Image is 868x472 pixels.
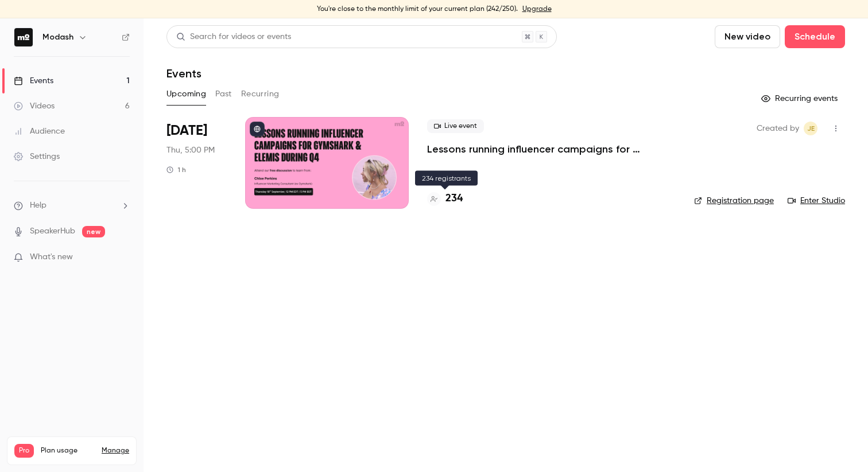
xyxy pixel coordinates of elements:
[30,251,73,263] span: What's new
[756,89,845,108] button: Recurring events
[166,145,215,156] span: Thu, 5:00 PM
[785,25,845,48] button: Schedule
[82,226,105,237] span: new
[30,200,46,212] span: Help
[788,195,845,206] a: Enter Studio
[166,67,201,80] h1: Events
[30,225,75,237] a: SpeakerHub
[14,444,34,458] span: Pro
[522,5,552,14] a: Upgrade
[41,446,95,455] span: Plan usage
[215,85,232,103] button: Past
[166,117,227,209] div: Sep 18 Thu, 5:00 PM (Europe/London)
[42,32,73,43] h6: Modash
[166,85,206,103] button: Upcoming
[804,122,817,135] span: Jack Eaton
[427,191,463,206] a: 234
[757,122,799,135] span: Created by
[176,31,291,43] div: Search for videos or events
[14,75,53,87] div: Events
[694,195,774,206] a: Registration page
[116,252,130,263] iframe: Noticeable Trigger
[166,165,186,174] div: 1 h
[14,200,130,212] li: help-dropdown-opener
[427,119,484,133] span: Live event
[807,122,815,135] span: JE
[14,28,33,46] img: Modash
[14,151,60,162] div: Settings
[14,126,65,137] div: Audience
[241,85,280,103] button: Recurring
[715,25,780,48] button: New video
[166,122,207,140] span: [DATE]
[427,142,676,156] a: Lessons running influencer campaigns for Gymshark & Elemis during Q4
[445,191,463,206] h4: 234
[14,100,55,112] div: Videos
[102,446,129,455] a: Manage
